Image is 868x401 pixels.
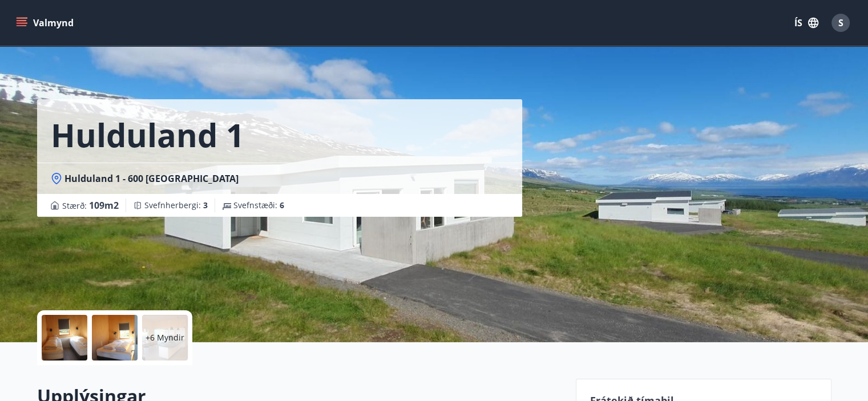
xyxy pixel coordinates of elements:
button: S [827,9,854,37]
span: Stærð : [62,199,119,212]
span: S [838,17,843,29]
span: 109 m2 [89,199,119,212]
button: menu [14,13,78,33]
p: +6 Myndir [146,332,184,343]
button: ÍS [788,13,825,33]
span: Svefnstæði : [233,200,284,211]
span: 3 [203,200,208,210]
span: Hulduland 1 - 600 [GEOGRAPHIC_DATA] [64,172,239,185]
h1: Hulduland 1 [51,113,244,156]
span: 6 [280,200,284,210]
span: Svefnherbergi : [144,200,208,211]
